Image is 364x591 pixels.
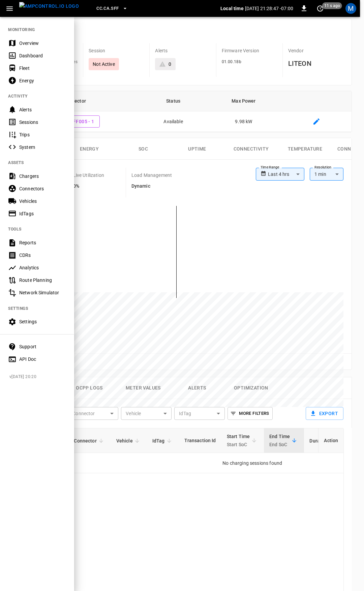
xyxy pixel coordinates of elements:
[19,210,66,217] div: IdTags
[315,3,326,14] button: set refresh interval
[19,52,66,59] div: Dashboard
[19,119,66,126] div: Sessions
[245,5,293,12] p: [DATE] 21:28:47 -07:00
[19,131,66,138] div: Trips
[19,198,66,205] div: Vehicles
[19,318,66,325] div: Settings
[19,2,79,10] img: ampcontrol.io logo
[19,252,66,259] div: CDRs
[9,374,69,380] span: v [DATE] 20:20
[19,264,66,271] div: Analytics
[19,65,66,72] div: Fleet
[19,106,66,113] div: Alerts
[19,356,66,362] div: API Doc
[96,5,119,12] span: CC.CA.SFF
[19,40,66,47] div: Overview
[345,3,356,14] div: profile-icon
[19,77,66,84] div: Energy
[19,289,66,296] div: Network Simulator
[19,277,66,284] div: Route Planning
[220,5,244,12] p: Local time
[19,173,66,180] div: Chargers
[19,185,66,192] div: Connectors
[19,343,66,350] div: Support
[322,2,342,9] span: 11 s ago
[19,239,66,246] div: Reports
[19,144,66,151] div: System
